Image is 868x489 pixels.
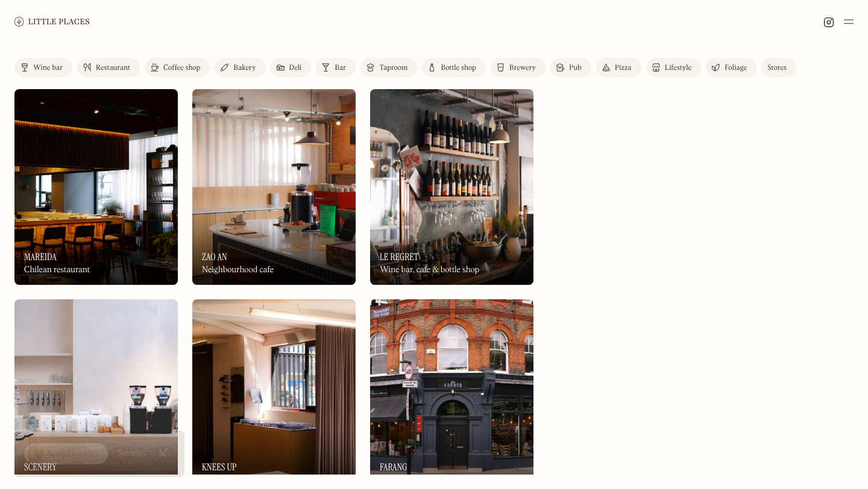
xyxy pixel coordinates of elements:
[380,461,407,473] h3: Farang
[14,89,178,285] img: Mareida
[24,265,90,275] div: Chilean restaurant
[360,58,417,77] a: Taproom
[615,64,632,72] div: Pizza
[202,265,274,275] div: Neighbourhood cafe
[77,58,140,77] a: Restaurant
[422,58,486,77] a: Bottle shop
[215,58,265,77] a: Bakery
[316,58,356,77] a: Bar
[14,58,72,77] a: Wine bar
[192,89,356,285] a: Zao AnZao AnZao AnNeighbourhood cafe
[761,58,796,77] a: Stores
[33,64,63,72] div: Wine bar
[202,251,227,263] h3: Zao An
[491,58,546,77] a: Brewery
[34,448,98,460] div: 🍪 Accept cookies
[289,64,302,72] div: Deli
[233,64,256,72] div: Bakery
[192,89,356,285] img: Zao An
[370,89,533,285] a: Le RegretLe RegretLe RegretWine bar, cafe & bottle shop
[569,64,582,72] div: Pub
[24,443,108,465] a: 🍪 Accept cookies
[380,251,418,263] h3: Le Regret
[118,449,146,458] div: Settings
[665,64,691,72] div: Lifestyle
[96,64,130,72] div: Restaurant
[550,58,591,77] a: Pub
[706,58,756,77] a: Foliage
[118,440,146,467] a: Settings
[646,58,701,77] a: Lifestyle
[202,461,237,473] h3: Knees Up
[596,58,641,77] a: Pizza
[145,58,210,77] a: Coffee shop
[335,64,346,72] div: Bar
[509,64,536,72] div: Brewery
[380,265,479,275] div: Wine bar, cafe & bottle shop
[441,64,476,72] div: Bottle shop
[370,89,533,285] img: Le Regret
[151,441,175,466] a: Close Cookie Popup
[725,64,747,72] div: Foliage
[271,58,312,77] a: Deli
[24,251,57,263] h3: Mareida
[163,64,200,72] div: Coffee shop
[379,64,407,72] div: Taproom
[14,89,178,285] a: MareidaMareidaMareidaChilean restaurant
[767,64,787,72] div: Stores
